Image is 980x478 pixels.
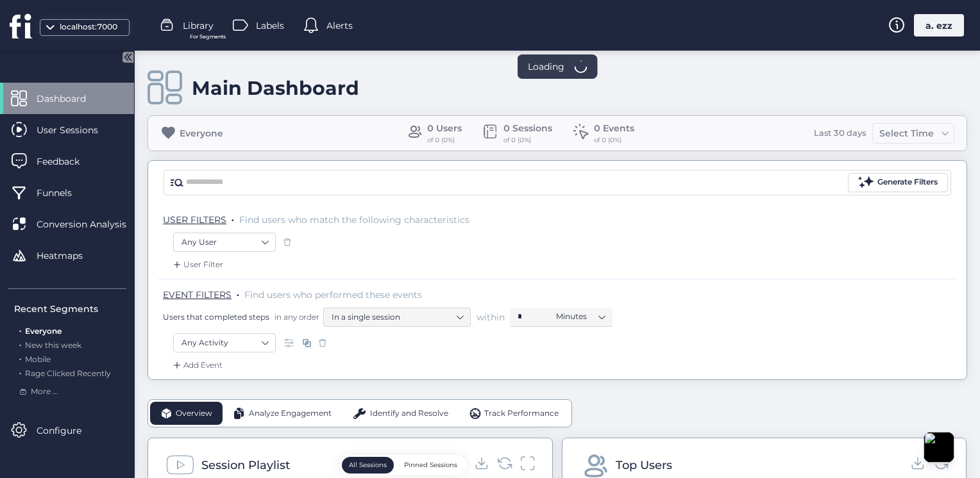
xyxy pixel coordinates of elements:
div: localhost:7000 [56,21,121,33]
span: Library [183,19,214,33]
span: Find users who performed these events [244,289,422,301]
span: Funnels [37,186,91,200]
span: Rage Clicked Recently [25,368,111,378]
span: Feedback [37,154,99,169]
div: a. ezz [914,14,964,37]
span: Users that completed steps [163,311,269,322]
span: . [19,338,21,350]
span: For Segments [190,33,226,41]
span: Analyze Engagement [249,408,332,420]
span: Find users who match the following characteristics [239,214,469,226]
button: Generate Filters [848,173,948,192]
nz-select-item: Minutes [556,307,605,326]
span: . [19,324,21,336]
span: Identify and Resolve [370,408,448,420]
span: USER FILTERS [163,214,226,226]
div: Generate Filters [877,176,938,188]
div: Add Event [171,359,223,372]
div: Recent Segments [14,302,126,316]
span: Mobile [25,354,51,364]
span: . [232,211,234,224]
span: . [19,352,21,364]
button: All Sessions [342,457,394,474]
div: User Filter [171,258,223,271]
span: . [19,366,21,378]
span: Overview [176,408,212,420]
span: Track Performance [484,408,559,420]
span: Configure [37,424,101,438]
div: Main Dashboard [192,76,359,100]
button: Pinned Sessions [397,457,464,474]
div: Session Playlist [201,456,290,474]
span: . [237,286,239,299]
span: Labels [256,19,284,33]
span: Conversion Analysis [37,217,146,231]
nz-select-item: In a single session [332,308,462,327]
nz-select-item: Any Activity [182,333,267,352]
span: New this week [25,340,81,350]
nz-select-item: Any User [182,233,267,252]
span: Loading [528,60,564,74]
span: Dashboard [37,92,105,106]
div: Top Users [616,456,672,474]
span: More ... [31,386,58,398]
span: Heatmaps [37,249,102,263]
span: Everyone [25,326,62,336]
span: in any order [272,311,319,322]
span: Alerts [326,19,353,33]
span: EVENT FILTERS [163,289,232,301]
span: User Sessions [37,123,117,137]
span: within [477,311,505,324]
